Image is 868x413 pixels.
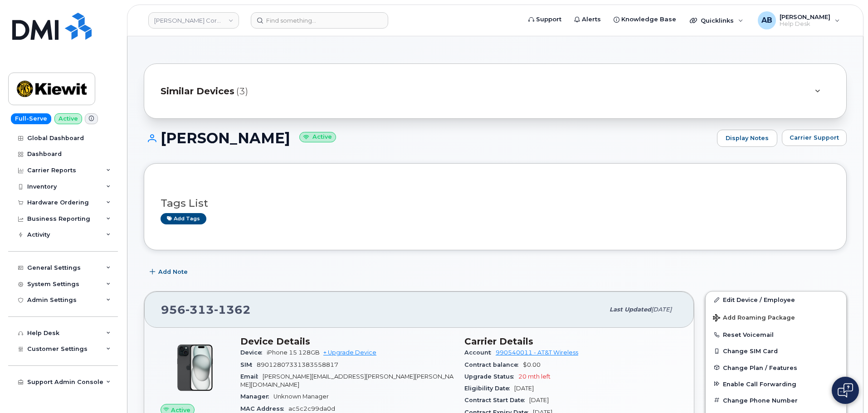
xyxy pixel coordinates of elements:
span: Upgrade Status [464,373,518,380]
span: Last updated [610,306,651,313]
h3: Tags List [161,198,830,209]
span: $0.00 [523,361,541,368]
button: Add Roaming Package [706,308,846,326]
a: Edit Device / Employee [706,292,846,308]
h3: Carrier Details [464,336,678,347]
span: Contract Start Date [464,397,529,403]
span: (3) [236,85,248,98]
span: 89012807331383558817 [257,361,338,368]
button: Change SIM Card [706,343,846,359]
button: Add Note [144,264,195,280]
h1: [PERSON_NAME] [144,130,712,146]
span: MAC Address [240,405,288,412]
a: Add tags [161,213,206,224]
span: Contract balance [464,361,523,368]
button: Change Plan / Features [706,360,846,376]
span: ac5c2c99da0d [288,405,335,412]
button: Carrier Support [782,130,847,146]
a: + Upgrade Device [323,349,376,356]
span: Email [240,373,263,380]
img: iPhone_15_Black.png [168,340,222,395]
span: Unknown Manager [273,393,329,400]
span: 313 [185,303,214,316]
span: 956 [161,303,251,316]
span: Device [240,349,267,356]
button: Enable Call Forwarding [706,376,846,392]
span: [DATE] [514,385,534,392]
a: 990540011 - AT&T Wireless [496,349,578,356]
span: [DATE] [651,306,672,313]
span: 20 mth left [518,373,551,380]
span: [PERSON_NAME][EMAIL_ADDRESS][PERSON_NAME][PERSON_NAME][DOMAIN_NAME] [240,373,454,388]
span: 1362 [214,303,251,316]
button: Change Phone Number [706,392,846,408]
small: Active [299,132,336,142]
span: Manager [240,393,273,400]
span: Add Roaming Package [713,314,795,323]
span: Account [464,349,496,356]
span: iPhone 15 128GB [267,349,320,356]
span: [DATE] [529,397,549,403]
h3: Device Details [240,336,454,347]
span: Carrier Support [790,133,839,142]
button: Reset Voicemail [706,326,846,343]
span: Similar Devices [161,85,234,98]
span: SIM [240,361,257,368]
span: Enable Call Forwarding [723,380,796,387]
span: Change Plan / Features [723,364,797,371]
img: Open chat [838,383,853,398]
a: Display Notes [717,130,777,147]
span: Add Note [158,267,188,276]
span: Eligibility Date [464,385,514,392]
